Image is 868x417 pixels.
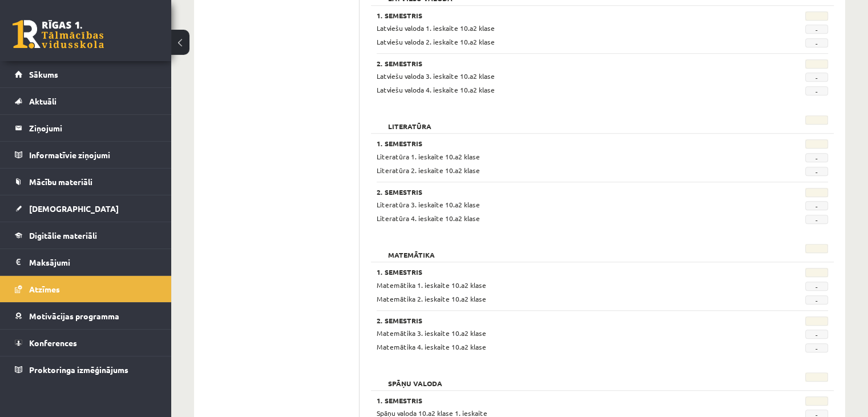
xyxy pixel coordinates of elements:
span: Literatūra 1. ieskaite 10.a2 klase [377,152,480,161]
span: - [805,86,828,95]
span: Sākums [29,69,58,79]
span: Aktuāli [29,96,56,106]
a: Sākums [15,61,157,87]
h3: 1. Semestris [377,268,750,276]
span: Literatūra 3. ieskaite 10.a2 klase [377,200,480,209]
span: Matemātika 3. ieskaite 10.a2 klase [377,328,486,338]
span: - [805,167,828,176]
legend: Ziņojumi [29,115,157,141]
a: Atzīmes [15,276,157,302]
span: Mācību materiāli [29,177,92,187]
a: Aktuāli [15,88,157,114]
span: - [805,25,828,34]
h3: 1. Semestris [377,11,750,19]
span: Proktoringa izmēģinājums [29,364,128,375]
span: - [805,73,828,82]
span: Literatūra 2. ieskaite 10.a2 klase [377,166,480,175]
a: Konferences [15,330,157,356]
a: Motivācijas programma [15,303,157,329]
a: [DEMOGRAPHIC_DATA] [15,195,157,222]
span: Latviešu valoda 4. ieskaite 10.a2 klase [377,85,495,94]
span: Latviešu valoda 3. ieskaite 10.a2 klase [377,71,495,81]
a: Ziņojumi [15,115,157,141]
span: Latviešu valoda 2. ieskaite 10.a2 klase [377,37,495,46]
h3: 1. Semestris [377,396,750,404]
a: Proktoringa izmēģinājums [15,356,157,383]
span: Literatūra 4. ieskaite 10.a2 klase [377,214,480,223]
span: Atzīmes [29,284,60,294]
h3: 2. Semestris [377,316,750,324]
h2: Matemātika [377,244,446,255]
h2: Literatūra [377,115,443,127]
span: - [805,330,828,339]
span: - [805,215,828,224]
legend: Maksājumi [29,249,157,275]
h3: 2. Semestris [377,59,750,67]
a: Digitālie materiāli [15,222,157,248]
span: Matemātika 1. ieskaite 10.a2 klase [377,280,486,290]
span: [DEMOGRAPHIC_DATA] [29,203,119,214]
span: - [805,38,828,47]
h3: 1. Semestris [377,139,750,147]
legend: Informatīvie ziņojumi [29,142,157,168]
span: Matemātika 2. ieskaite 10.a2 klase [377,294,486,303]
a: Maksājumi [15,249,157,275]
span: - [805,343,828,352]
span: Latviešu valoda 1. ieskaite 10.a2 klase [377,23,495,33]
a: Informatīvie ziņojumi [15,142,157,168]
span: - [805,153,828,162]
h2: Spāņu valoda [377,372,454,384]
span: Motivācijas programma [29,311,119,321]
span: Digitālie materiāli [29,230,97,240]
a: Mācību materiāli [15,169,157,195]
span: Konferences [29,338,77,348]
h3: 2. Semestris [377,188,750,196]
span: Matemātika 4. ieskaite 10.a2 klase [377,342,486,351]
a: Rīgas 1. Tālmācības vidusskola [13,20,104,49]
span: - [805,282,828,291]
span: - [805,295,828,304]
span: - [805,201,828,210]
